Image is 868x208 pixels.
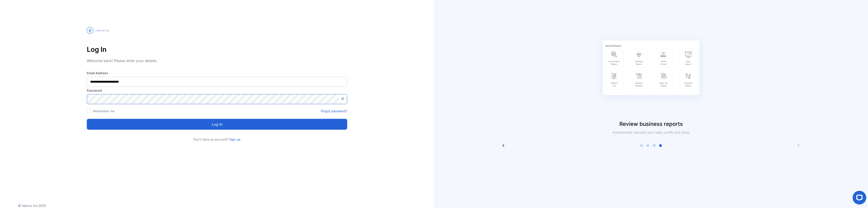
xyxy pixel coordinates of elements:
p: Review business reports [434,120,868,128]
p: Log In [87,44,347,55]
p: Don't have an account? [87,137,347,142]
a: Forgot password? [321,109,347,113]
img: slider image [594,18,708,120]
label: Email Address [87,71,347,75]
iframe: LiveChat chat widget [849,189,868,208]
img: vencru logo [87,18,109,43]
button: Log in [87,119,347,130]
a: Sign up [228,137,241,141]
label: Remember me [93,109,115,113]
p: Automatically calculate your sales, profits and taxes [608,130,694,135]
p: Welcome back! Please enter your details. [87,58,347,63]
label: Password [87,88,347,93]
